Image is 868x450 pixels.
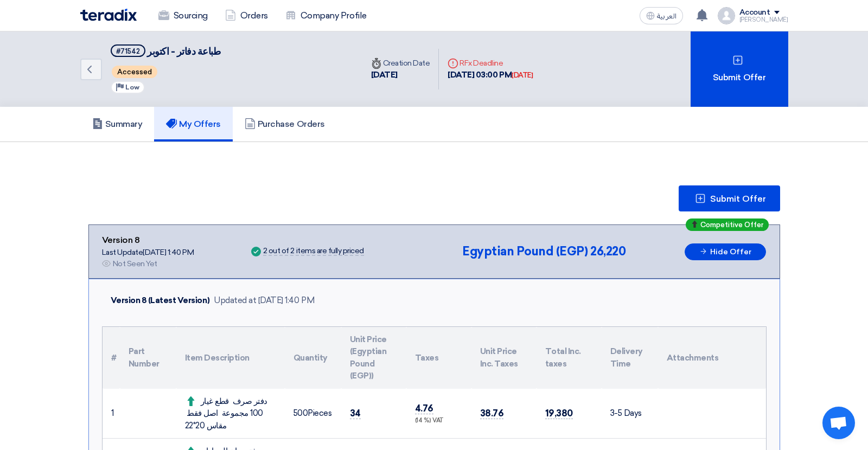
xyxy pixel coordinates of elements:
th: Part Number [120,327,176,389]
span: 500 [293,408,308,418]
div: [DATE] [371,69,430,81]
th: Total Inc. taxes [537,327,602,389]
div: [PERSON_NAME] [739,17,788,23]
button: Submit Offer [679,185,780,211]
th: Quantity [285,327,341,389]
img: Teradix logo [80,9,137,21]
span: Egyptian Pound (EGP) [462,244,588,259]
h5: My Offers [166,119,221,130]
div: دفتر صرف قطع غيار 100 مجموعة اصل فقط مقاس 20*22 [185,395,276,432]
td: 1 [103,389,120,439]
div: Account [739,8,770,17]
button: Hide Offer [685,243,766,260]
button: العربية [640,7,683,24]
span: 26,220 [590,244,626,259]
th: Item Description [176,327,285,389]
span: Accessed [112,66,157,78]
div: Open chat [822,407,855,439]
a: Orders [216,4,277,28]
span: طباعة دفاتر - اكتوبر [147,46,220,57]
div: #71542 [116,48,140,55]
div: [DATE] [512,70,533,81]
th: Unit Price (Egyptian Pound (EGP)) [341,327,406,389]
th: Delivery Time [602,327,658,389]
a: Purchase Orders [233,107,337,142]
span: Submit Offer [710,195,766,203]
div: Creation Date [371,57,430,69]
span: Low [125,83,139,91]
td: 3-5 Days [602,389,658,439]
a: Summary [80,107,155,142]
th: Unit Price Inc. Taxes [471,327,537,389]
a: Company Profile [277,4,375,28]
div: (14 %) VAT [415,416,463,426]
span: 34 [350,408,361,419]
th: Attachments [658,327,766,389]
h5: Purchase Orders [245,119,325,130]
div: Updated at [DATE] 1:40 PM [214,294,314,307]
div: RFx Deadline [448,57,533,69]
div: Version 8 (Latest Version) [111,294,210,307]
div: 2 out of 2 items are fully priced [263,247,364,256]
div: Not Seen Yet [113,258,157,269]
div: Version 8 [102,234,194,247]
h5: Summary [92,119,143,130]
span: 38.76 [480,408,504,419]
div: Submit Offer [691,31,788,107]
h5: طباعة دفاتر - اكتوبر [111,44,221,58]
span: Competitive Offer [700,221,763,228]
a: My Offers [154,107,233,142]
div: [DATE] 03:00 PM [448,69,533,81]
span: العربية [657,12,676,20]
th: # [103,327,120,389]
span: 19,380 [545,408,573,419]
img: profile_test.png [718,7,735,24]
a: Sourcing [150,4,216,28]
span: 4.76 [415,403,433,414]
div: Last Update [DATE] 1:40 PM [102,247,194,258]
th: Taxes [406,327,471,389]
td: Pieces [285,389,341,439]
